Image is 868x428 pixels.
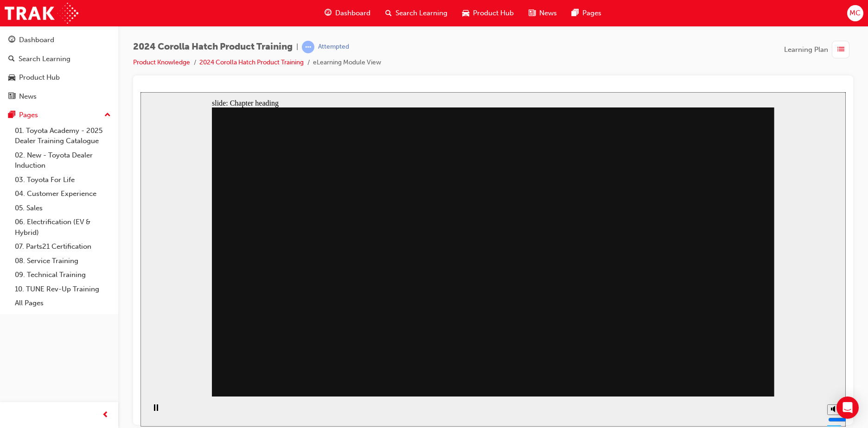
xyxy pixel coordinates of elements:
input: volume [688,324,747,331]
div: Product Hub [19,72,60,83]
span: list-icon [837,44,844,56]
span: News [539,8,557,19]
span: car-icon [462,7,469,19]
a: 01. Toyota Academy - 2025 Dealer Training Catalogue [11,124,115,148]
a: All Pages [11,296,115,310]
button: DashboardSearch LearningProduct HubNews [4,30,115,107]
span: Dashboard [335,8,370,19]
a: 06. Electrification (EV & Hybrid) [11,215,115,239]
a: 04. Customer Experience [11,187,115,201]
span: MC [849,8,861,19]
span: Learning Plan [784,44,828,55]
span: search-icon [385,7,392,19]
div: misc controls [682,304,701,334]
a: 08. Service Training [11,254,115,268]
a: Product Knowledge [133,58,190,66]
a: 09. Technical Training [11,268,115,282]
span: learningRecordVerb_ATTEMPT-icon [302,41,314,53]
a: search-iconSearch Learning [378,4,455,23]
span: news-icon [529,7,536,19]
div: News [19,91,37,102]
span: Search Learning [396,8,447,19]
span: pages-icon [8,111,15,120]
span: guage-icon [325,7,332,19]
span: Pages [582,8,601,19]
a: 2024 Corolla Hatch Product Training [199,58,304,66]
div: playback controls [5,304,20,334]
div: Dashboard [19,35,54,45]
button: Pause (Ctrl+Alt+P) [5,312,20,327]
button: Learning Plan [784,41,853,58]
a: 10. TUNE Rev-Up Training [11,282,115,296]
li: eLearning Module View [313,57,381,68]
a: Product Hub [4,69,115,86]
div: Open Intercom Messenger [836,397,859,419]
a: 07. Parts21 Certification [11,239,115,254]
a: guage-iconDashboard [317,4,378,23]
span: car-icon [8,74,15,82]
a: 05. Sales [11,201,115,215]
button: Mute (Ctrl+Alt+M) [687,312,702,323]
img: Trak [5,3,78,24]
span: Product Hub [473,8,514,19]
span: up-icon [104,109,111,121]
div: Search Learning [19,54,70,64]
button: MC [847,5,863,21]
span: | [296,42,298,52]
a: 02. New - Toyota Dealer Induction [11,148,115,173]
span: news-icon [8,93,15,101]
a: news-iconNews [521,4,564,23]
a: Dashboard [4,31,115,49]
a: Search Learning [4,50,115,68]
span: search-icon [8,55,15,63]
span: 2024 Corolla Hatch Product Training [133,42,293,52]
button: Pages [4,107,115,124]
span: pages-icon [572,7,579,19]
div: Attempted [318,43,349,51]
a: 03. Toyota For Life [11,173,115,187]
span: guage-icon [8,36,15,44]
div: Pages [19,110,38,120]
a: News [4,88,115,105]
span: prev-icon [102,409,109,421]
a: pages-iconPages [564,4,609,23]
a: car-iconProduct Hub [455,4,521,23]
